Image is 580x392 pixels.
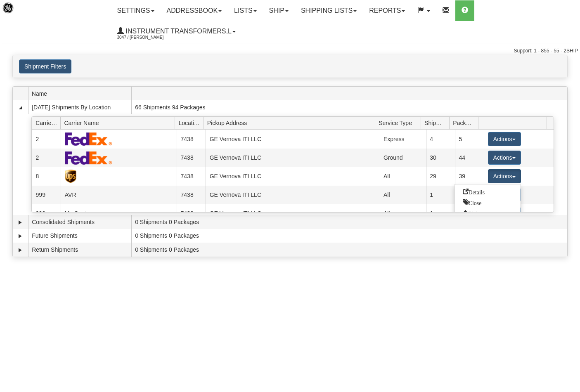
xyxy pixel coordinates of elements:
[380,167,426,186] td: All
[16,232,24,240] a: Expand
[32,87,131,100] span: Name
[177,204,206,223] td: 7438
[16,104,24,112] a: Collapse
[207,116,375,129] span: Pickup Address
[206,149,379,167] td: GE Vernova ITI LLC
[380,186,426,204] td: All
[111,21,242,42] a: Instrument Transformers,L 3047 / [PERSON_NAME]
[177,186,206,204] td: 7438
[426,167,455,186] td: 29
[455,187,521,197] a: Go to Details view
[2,47,578,54] div: Support: 1 - 855 - 55 - 2SHIP
[32,204,61,223] td: 999
[380,204,426,223] td: All
[424,116,450,129] span: Shipments
[2,2,44,23] img: logo3047.jpg
[426,149,455,167] td: 30
[455,208,521,219] a: Request a carrier pickup
[32,167,61,186] td: 8
[426,186,455,204] td: 1
[463,199,482,205] span: Close
[131,243,567,257] td: 0 Shipments 0 Packages
[64,116,175,129] span: Carrier Name
[36,116,61,129] span: Carrier Id
[206,167,379,186] td: GE Vernova ITI LLC
[455,149,484,167] td: 44
[561,154,579,238] iframe: chat widget
[206,204,379,223] td: GE Vernova ITI LLC
[177,130,206,148] td: 7438
[28,215,131,229] td: Consolidated Shipments
[161,0,228,21] a: Addressbook
[295,0,363,21] a: Shipping lists
[455,130,484,148] td: 5
[228,0,263,21] a: Lists
[488,132,521,146] button: Actions
[379,116,421,129] span: Service Type
[65,170,76,183] img: UPS
[206,186,379,204] td: GE Vernova ITI LLC
[380,130,426,148] td: Express
[455,197,521,208] a: Close this group
[61,186,177,204] td: AVR
[263,0,295,21] a: Ship
[32,130,61,148] td: 2
[131,100,567,114] td: 66 Shipments 94 Packages
[453,116,478,129] span: Packages
[131,229,567,243] td: 0 Shipments 0 Packages
[32,149,61,167] td: 2
[32,186,61,204] td: 999
[363,0,411,21] a: Reports
[111,0,161,21] a: Settings
[488,169,521,183] button: Actions
[124,28,232,35] span: Instrument Transformers,L
[65,151,112,165] img: FedEx Express®
[16,218,24,227] a: Expand
[380,149,426,167] td: Ground
[19,59,71,73] button: Shipment Filters
[28,243,131,257] td: Return Shipments
[177,167,206,186] td: 7438
[28,100,131,114] td: [DATE] Shipments By Location
[488,151,521,165] button: Actions
[178,116,204,129] span: Location Id
[463,189,485,194] span: Details
[61,204,177,223] td: My Carrier
[131,215,567,229] td: 0 Shipments 0 Packages
[65,132,112,146] img: FedEx Express®
[117,33,179,42] span: 3047 / [PERSON_NAME]
[177,149,206,167] td: 7438
[28,229,131,243] td: Future Shipments
[426,130,455,148] td: 4
[463,210,485,216] span: Pickup
[206,130,379,148] td: GE Vernova ITI LLC
[426,204,455,223] td: 1
[16,246,24,254] a: Expand
[455,167,484,186] td: 39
